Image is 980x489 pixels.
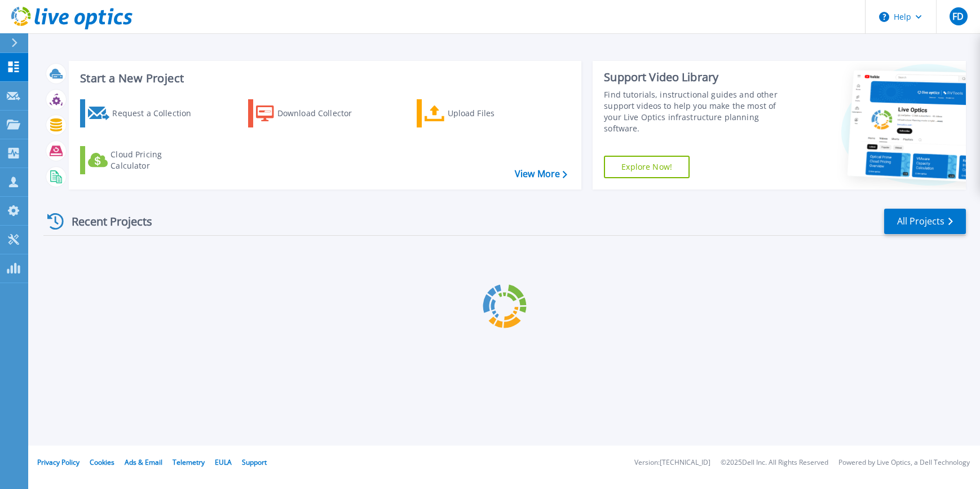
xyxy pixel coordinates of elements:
[515,169,567,179] a: View More
[90,457,114,467] a: Cookies
[952,12,964,21] span: FD
[112,102,202,125] div: Request a Collection
[37,457,80,467] a: Privacy Policy
[242,457,267,467] a: Support
[125,457,162,467] a: Ads & Email
[604,70,793,85] div: Support Video Library
[277,102,368,125] div: Download Collector
[884,209,966,234] a: All Projects
[43,208,167,235] div: Recent Projects
[838,459,970,466] li: Powered by Live Optics, a Dell Technology
[634,459,710,466] li: Version: [TECHNICAL_ID]
[80,146,206,174] a: Cloud Pricing Calculator
[417,99,542,127] a: Upload Files
[604,156,690,178] a: Explore Now!
[248,99,374,127] a: Download Collector
[111,149,201,171] div: Cloud Pricing Calculator
[448,102,538,125] div: Upload Files
[80,99,206,127] a: Request a Collection
[173,457,205,467] a: Telemetry
[80,72,567,85] h3: Start a New Project
[604,89,793,134] div: Find tutorials, instructional guides and other support videos to help you make the most of your L...
[721,459,828,466] li: © 2025 Dell Inc. All Rights Reserved
[215,457,232,467] a: EULA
